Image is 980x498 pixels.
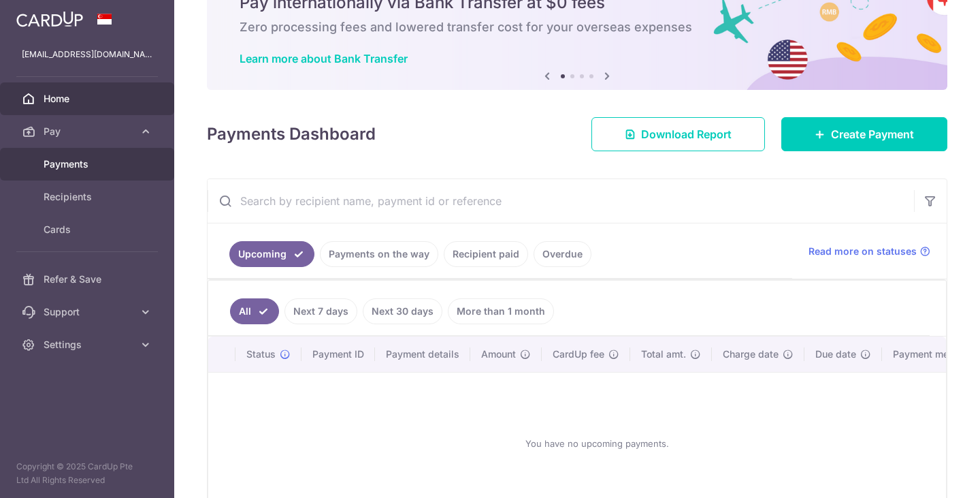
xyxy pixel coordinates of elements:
span: Payments [44,157,133,171]
span: Recipients [44,190,133,204]
a: Payments on the way [320,241,438,267]
img: CardUp [16,11,83,27]
span: Create Payment [831,126,914,142]
a: Read more on statuses [808,245,930,258]
span: Status [246,347,276,361]
span: Home [44,92,133,106]
span: Settings [44,338,133,352]
a: Upcoming [229,241,314,267]
a: All [230,298,279,324]
a: More than 1 month [448,298,554,324]
span: Download Report [641,126,732,142]
th: Payment details [375,337,470,372]
span: Amount [481,347,516,361]
th: Payment ID [301,337,375,372]
h4: Payments Dashboard [207,122,376,146]
input: Search by recipient name, payment id or reference [208,179,914,223]
a: Overdue [534,241,591,267]
h6: Zero processing fees and lowered transfer cost for your overseas expenses [240,19,915,35]
a: Download Report [591,117,765,151]
span: Support [44,305,133,319]
span: Pay [44,125,133,138]
span: Read more on statuses [808,245,917,258]
span: Total amt. [641,347,686,361]
p: [EMAIL_ADDRESS][DOMAIN_NAME] [22,48,152,61]
a: Learn more about Bank Transfer [240,52,408,65]
a: Recipient paid [444,241,528,267]
a: Create Payment [781,117,947,151]
a: Next 7 days [284,298,357,324]
span: CardUp fee [553,347,604,361]
a: Next 30 days [363,298,442,324]
span: Charge date [723,347,779,361]
span: Due date [815,347,856,361]
span: Cards [44,223,133,236]
span: Refer & Save [44,273,133,286]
